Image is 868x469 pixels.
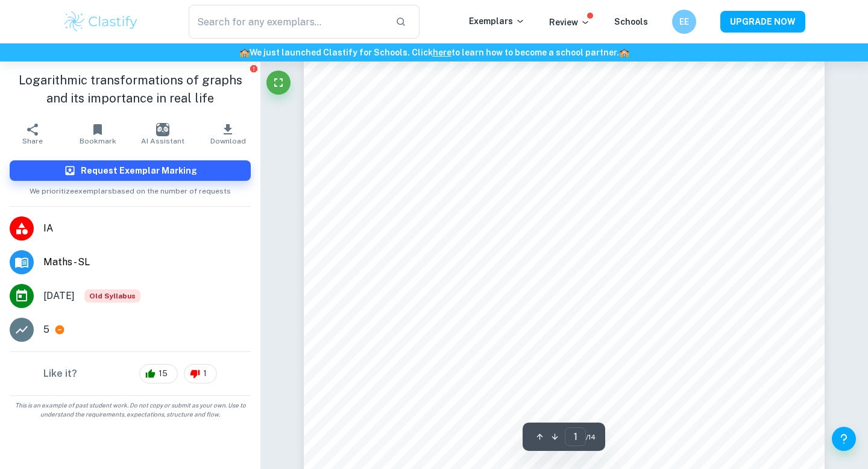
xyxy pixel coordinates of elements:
[22,137,43,145] span: Share
[549,16,590,29] p: Review
[43,255,251,269] span: Maths - SL
[210,137,246,145] span: Download
[832,427,856,451] button: Help and Feedback
[2,46,866,59] h6: We just launched Clastify for Schools. Click to learn how to become a school partner.
[433,48,451,57] a: here
[65,117,130,151] button: Bookmark
[195,117,260,151] button: Download
[84,289,140,303] div: Although this IA is written for the old math syllabus (last exam in November 2020), the current I...
[43,221,251,236] span: IA
[189,5,386,39] input: Search for any exemplars...
[586,432,596,442] span: / 14
[619,48,629,57] span: 🏫
[81,164,197,177] h6: Request Exemplar Marking
[156,123,169,136] img: AI Assistant
[469,14,525,28] p: Exemplars
[266,71,291,95] button: Fullscreen
[43,367,77,381] h6: Like it?
[30,181,231,197] span: We prioritize exemplars based on the number of requests
[130,117,195,151] button: AI Assistant
[184,364,217,383] div: 1
[672,10,696,34] button: EE
[10,160,251,181] button: Request Exemplar Marking
[5,401,256,419] span: This is an example of past student work. Do not copy or submit as your own. Use to understand the...
[139,364,178,383] div: 15
[43,323,49,337] p: 5
[10,71,251,107] h1: Logarithmic transformations of graphs and its importance in real life
[197,368,213,380] span: 1
[239,48,250,57] span: 🏫
[63,10,139,34] img: Clastify logo
[141,137,184,145] span: AI Assistant
[43,289,75,303] span: [DATE]
[80,137,116,145] span: Bookmark
[249,64,258,73] button: Report issue
[84,289,140,303] span: Old Syllabus
[678,15,691,28] h6: EE
[152,368,174,380] span: 15
[720,11,805,33] button: UPGRADE NOW
[614,17,648,27] a: Schools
